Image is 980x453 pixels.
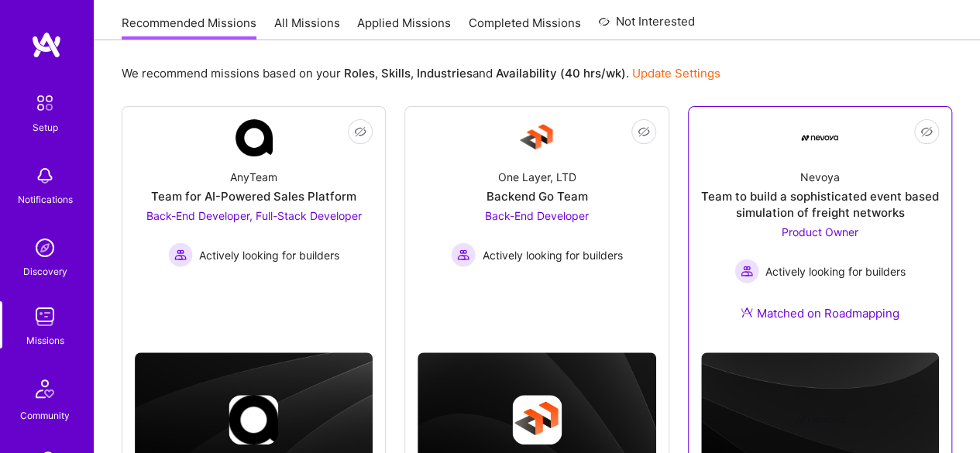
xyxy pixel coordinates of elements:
[29,232,60,263] img: discovery
[741,306,753,318] img: Ateam Purple Icon
[122,65,720,81] p: We recommend missions based on your , , and .
[381,66,411,81] b: Skills
[795,395,844,444] img: Company logo
[417,66,473,81] b: Industries
[800,169,840,185] div: Nevoya
[632,66,720,81] a: Update Settings
[497,169,576,185] div: One Layer, LTD
[512,395,562,444] img: Company logo
[496,66,626,81] b: Availability (40 hrs/wk)
[734,259,759,283] img: Actively looking for builders
[18,191,73,208] div: Notifications
[151,188,356,204] div: Team for AI-Powered Sales Platform
[482,247,622,263] span: Actively looking for builders
[31,31,62,59] img: logo
[135,119,373,297] a: Company LogoAnyTeamTeam for AI-Powered Sales PlatformBack-End Developer, Full-Stack Developer Act...
[146,209,362,222] span: Back-End Developer, Full-Stack Developer
[451,242,476,267] img: Actively looking for builders
[344,66,375,81] b: Roles
[765,263,906,280] span: Actively looking for builders
[701,188,939,221] div: Team to build a sophisticated event based simulation of freight networks
[274,15,340,40] a: All Missions
[236,119,273,156] img: Company Logo
[782,225,858,239] span: Product Owner
[638,125,650,138] i: icon EyeClosed
[29,87,61,119] img: setup
[357,15,451,40] a: Applied Missions
[23,263,67,280] div: Discovery
[29,160,60,191] img: bell
[33,119,58,136] div: Setup
[122,15,256,40] a: Recommended Missions
[518,119,555,156] img: Company Logo
[701,119,939,340] a: Company LogoNevoyaTeam to build a sophisticated event based simulation of freight networksProduct...
[168,242,193,267] img: Actively looking for builders
[229,395,279,444] img: Company logo
[230,169,277,185] div: AnyTeam
[485,209,589,222] span: Back-End Developer
[199,247,339,263] span: Actively looking for builders
[920,125,933,138] i: icon EyeClosed
[29,301,60,332] img: teamwork
[418,119,655,297] a: Company LogoOne Layer, LTDBackend Go TeamBack-End Developer Actively looking for buildersActively...
[26,332,64,348] div: Missions
[486,188,587,204] div: Backend Go Team
[354,125,366,138] i: icon EyeClosed
[598,12,695,40] a: Not Interested
[741,305,899,321] div: Matched on Roadmapping
[801,135,838,141] img: Company Logo
[26,370,64,407] img: Community
[20,407,70,424] div: Community
[469,15,581,40] a: Completed Missions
